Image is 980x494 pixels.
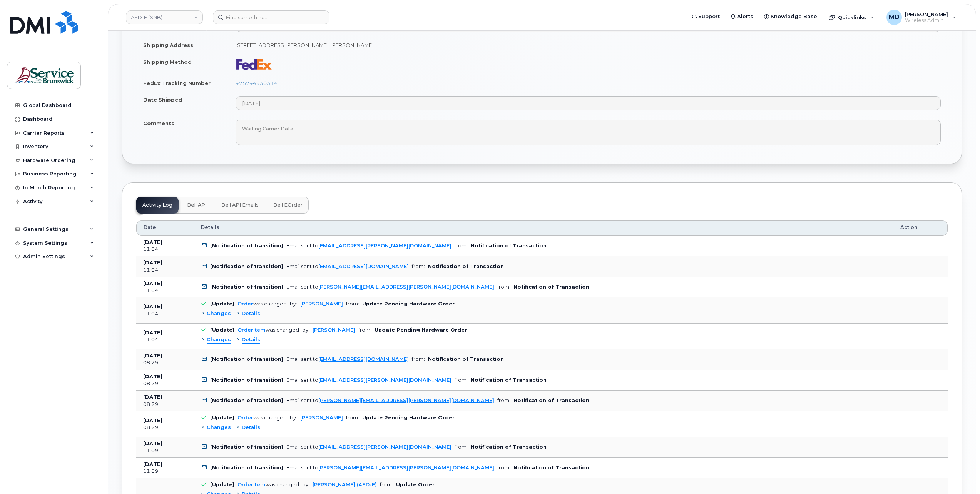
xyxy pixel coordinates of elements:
[143,260,162,265] b: [DATE]
[286,264,409,269] div: Email sent to
[210,284,283,290] b: [Notification of transition]
[471,444,547,450] b: Notification of Transaction
[213,10,329,24] input: Find something...
[143,42,193,49] label: Shipping Address
[237,415,287,421] div: was changed
[455,243,468,249] span: from:
[286,444,452,450] div: Email sent to
[210,397,283,403] b: [Notification of transition]
[210,444,283,450] b: [Notification of transition]
[207,310,231,317] span: Changes
[143,401,187,408] div: 08:29
[302,482,309,487] span: by:
[300,415,343,421] a: [PERSON_NAME]
[126,10,203,24] a: ASD-E (SNB)
[428,356,504,362] b: Notification of Transaction
[143,330,162,335] b: [DATE]
[318,264,409,269] a: [EMAIL_ADDRESS][DOMAIN_NAME]
[362,301,455,307] b: Update Pending Hardware Order
[237,301,253,307] a: Order
[286,397,494,403] div: Email sent to
[143,280,162,286] b: [DATE]
[362,415,455,421] b: Update Pending Hardware Order
[237,327,266,333] a: OrderItem
[286,356,409,362] div: Email sent to
[513,465,589,471] b: Notification of Transaction
[905,11,948,17] span: [PERSON_NAME]
[242,336,260,344] span: Details
[229,37,948,53] td: [STREET_ADDRESS][PERSON_NAME]: [PERSON_NAME]
[237,327,299,333] div: was changed
[412,264,425,269] span: from:
[346,301,359,307] span: from:
[412,356,425,362] span: from:
[358,327,371,333] span: from:
[201,224,219,231] span: Details
[143,359,187,366] div: 08:29
[300,301,343,307] a: [PERSON_NAME]
[737,13,753,20] span: Alerts
[144,224,156,231] span: Date
[455,377,468,383] span: from:
[237,301,287,307] div: was changed
[210,482,234,487] b: [Update]
[313,482,377,487] a: [PERSON_NAME] (ASD-E)
[497,465,510,471] span: from:
[893,220,948,236] th: Action
[302,327,309,333] span: by:
[513,397,589,403] b: Notification of Transaction
[210,377,283,383] b: [Notification of transition]
[286,284,494,290] div: Email sent to
[143,310,187,317] div: 11:04
[143,96,182,103] label: Date Shipped
[237,415,253,421] a: Order
[143,239,162,245] b: [DATE]
[428,264,504,269] b: Notification of Transaction
[143,304,162,309] b: [DATE]
[375,327,467,333] b: Update Pending Hardware Order
[838,14,866,20] span: Quicklinks
[143,394,162,400] b: [DATE]
[318,465,494,471] a: [PERSON_NAME][EMAIL_ADDRESS][PERSON_NAME][DOMAIN_NAME]
[210,264,283,269] b: [Notification of transition]
[237,482,299,487] div: was changed
[143,353,162,359] b: [DATE]
[143,374,162,379] b: [DATE]
[210,243,283,249] b: [Notification of transition]
[881,10,962,25] div: Matthew Deveau
[143,287,187,294] div: 11:04
[236,58,273,70] img: fedex-bc01427081be8802e1fb5a1adb1132915e58a0589d7a9405a0dcbe1127be6add.png
[143,447,187,454] div: 11:09
[207,336,231,344] span: Changes
[823,10,880,25] div: Quicklinks
[698,13,720,20] span: Support
[143,267,187,274] div: 11:04
[889,13,900,22] span: MD
[273,202,303,208] span: Bell eOrder
[187,202,207,208] span: Bell API
[759,9,823,24] a: Knowledge Base
[396,482,435,487] b: Update Order
[497,397,510,403] span: from:
[497,284,510,290] span: from:
[771,13,817,20] span: Knowledge Base
[286,243,452,249] div: Email sent to
[143,120,174,127] label: Comments
[143,58,192,66] label: Shipping Method
[143,380,187,387] div: 08:29
[455,444,468,450] span: from:
[471,243,547,249] b: Notification of Transaction
[242,310,260,317] span: Details
[207,424,231,431] span: Changes
[513,284,589,290] b: Notification of Transaction
[686,9,725,24] a: Support
[143,417,162,423] b: [DATE]
[210,465,283,471] b: [Notification of transition]
[318,397,494,403] a: [PERSON_NAME][EMAIL_ADDRESS][PERSON_NAME][DOMAIN_NAME]
[143,468,187,475] div: 11:09
[221,202,259,208] span: Bell API Emails
[318,243,452,249] a: [EMAIL_ADDRESS][PERSON_NAME][DOMAIN_NAME]
[290,415,297,421] span: by:
[143,80,211,87] label: FedEx Tracking Number
[318,377,452,383] a: [EMAIL_ADDRESS][PERSON_NAME][DOMAIN_NAME]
